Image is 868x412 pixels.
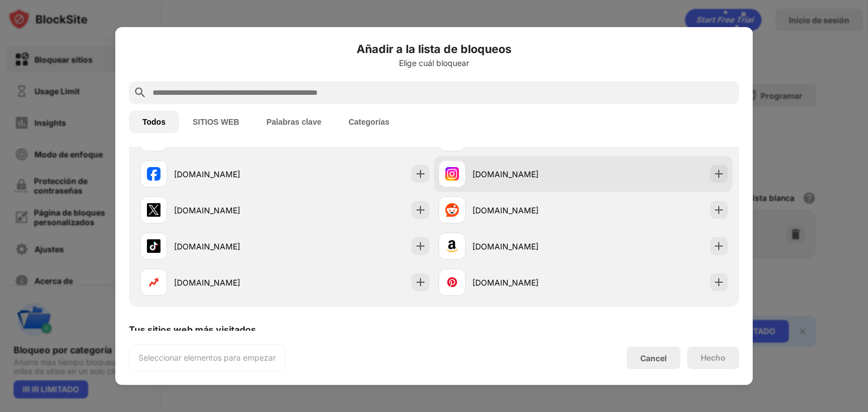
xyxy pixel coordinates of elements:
[253,111,335,133] button: Palabras clave
[640,353,667,363] div: Cancel
[174,240,285,252] div: [DOMAIN_NAME]
[147,239,160,253] img: favicons
[174,168,285,180] div: [DOMAIN_NAME]
[138,352,276,363] div: Seleccionar elementos para empezar
[472,168,583,180] div: [DOMAIN_NAME]
[472,277,583,288] div: [DOMAIN_NAME]
[472,204,583,216] div: [DOMAIN_NAME]
[147,167,160,181] img: favicons
[701,353,726,362] div: Hecho
[147,203,160,217] img: favicons
[129,59,739,68] div: Elige cuál bloquear
[129,324,256,335] div: Tus sitios web más visitados
[445,239,459,253] img: favicons
[445,203,459,217] img: favicons
[445,275,459,289] img: favicons
[129,111,179,133] button: Todos
[445,167,459,181] img: favicons
[179,111,253,133] button: SITIOS WEB
[133,86,147,99] img: search.svg
[174,277,285,288] div: [DOMAIN_NAME]
[472,240,583,252] div: [DOMAIN_NAME]
[129,41,739,58] h6: Añadir a la lista de bloqueos
[335,111,403,133] button: Categorías
[174,204,285,216] div: [DOMAIN_NAME]
[147,275,160,289] img: favicons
